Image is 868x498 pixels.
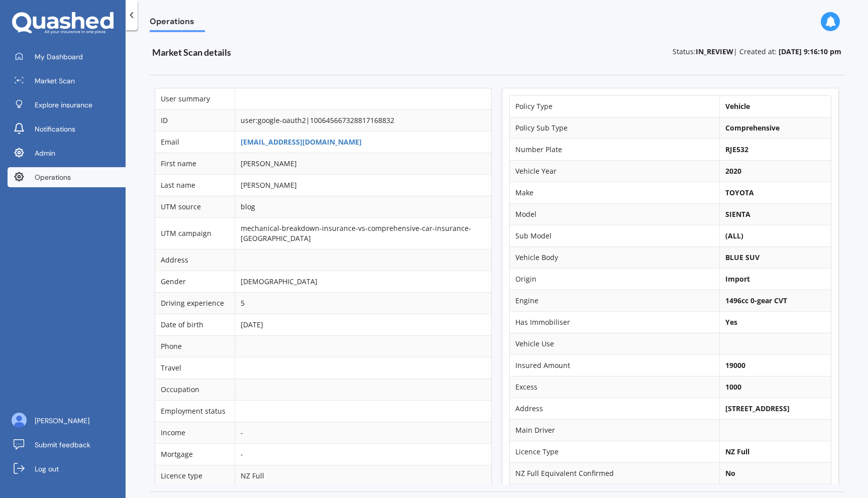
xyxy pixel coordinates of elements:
[510,246,719,268] td: Vehicle Body
[152,47,450,58] h3: Market Scan details
[779,47,841,56] b: [DATE] 9:16:10 pm
[235,174,491,196] td: [PERSON_NAME]
[35,148,55,158] span: Admin
[155,335,235,357] td: Phone
[235,465,491,486] td: NZ Full
[155,271,235,292] td: Gender
[35,100,92,110] span: Explore insurance
[35,124,75,134] span: Notifications
[8,71,126,91] a: Market Scan
[510,225,719,246] td: Sub Model
[725,166,741,176] b: 2020
[725,123,780,133] b: Comprehensive
[725,209,750,219] b: SIENTA
[696,47,733,56] b: IN_REVIEW
[155,153,235,174] td: First name
[155,196,235,217] td: UTM source
[725,360,745,370] b: 19000
[235,292,491,314] td: 5
[235,109,491,131] td: user:google-oauth2|100645667328817168832
[725,317,737,327] b: Yes
[510,96,719,117] td: Policy Type
[241,137,362,147] a: [EMAIL_ADDRESS][DOMAIN_NAME]
[12,413,27,428] img: ALV-UjU6YHOUIM1AGx_4vxbOkaOq-1eqc8a3URkVIJkc_iWYmQ98kTe7fc9QMVOBV43MoXmOPfWPN7JjnmUwLuIGKVePaQgPQ...
[725,145,748,154] b: RJE532
[155,379,235,400] td: Occupation
[725,382,741,392] b: 1000
[235,443,491,465] td: -
[155,109,235,131] td: ID
[725,101,750,111] b: Vehicle
[725,296,787,305] b: 1496cc 0-gear CVT
[673,47,841,57] p: Status: | Created at:
[35,440,90,450] span: Submit feedback
[510,376,719,398] td: Excess
[725,468,735,478] b: No
[725,253,759,262] b: BLUE SUV
[155,174,235,196] td: Last name
[35,416,89,426] span: [PERSON_NAME]
[725,231,743,240] b: (ALL)
[155,249,235,271] td: Address
[155,131,235,153] td: Email
[510,203,719,225] td: Model
[35,172,71,182] span: Operations
[510,311,719,333] td: Has Immobiliser
[235,314,491,335] td: [DATE]
[235,217,491,249] td: mechanical-breakdown-insurance-vs-comprehensive-car-insurance-[GEOGRAPHIC_DATA]
[8,119,126,139] a: Notifications
[510,268,719,290] td: Origin
[8,411,126,431] a: [PERSON_NAME]
[510,398,719,419] td: Address
[8,435,126,455] a: Submit feedback
[510,419,719,441] td: Main Driver
[725,274,750,284] b: Import
[35,464,59,474] span: Log out
[510,139,719,160] td: Number Plate
[8,143,126,163] a: Admin
[235,153,491,174] td: [PERSON_NAME]
[8,167,126,187] a: Operations
[8,95,126,115] a: Explore insurance
[155,422,235,443] td: Income
[155,357,235,379] td: Travel
[35,52,83,62] span: My Dashboard
[510,333,719,354] td: Vehicle Use
[510,354,719,376] td: Insured Amount
[235,196,491,217] td: blog
[8,459,126,479] a: Log out
[725,188,754,197] b: TOYOTA
[510,160,719,182] td: Vehicle Year
[510,290,719,311] td: Engine
[510,441,719,462] td: Licence Type
[155,314,235,335] td: Date of birth
[725,404,790,413] b: [STREET_ADDRESS]
[510,117,719,139] td: Policy Sub Type
[725,447,749,456] b: NZ Full
[510,462,719,484] td: NZ Full Equivalent Confirmed
[155,443,235,465] td: Mortgage
[35,76,75,86] span: Market Scan
[8,47,126,67] a: My Dashboard
[510,182,719,203] td: Make
[155,217,235,249] td: UTM campaign
[155,400,235,422] td: Employment status
[235,271,491,292] td: [DEMOGRAPHIC_DATA]
[155,465,235,486] td: Licence type
[150,17,205,30] span: Operations
[155,292,235,314] td: Driving experience
[235,422,491,443] td: -
[155,88,235,109] td: User summary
